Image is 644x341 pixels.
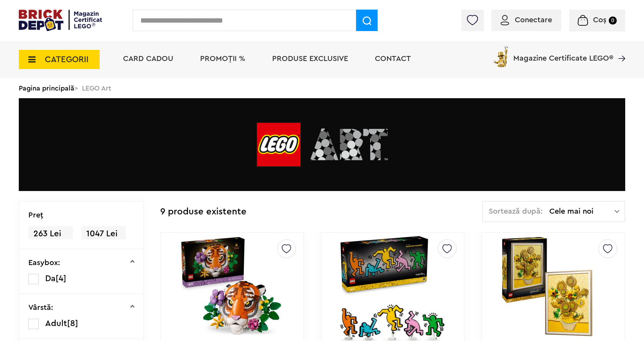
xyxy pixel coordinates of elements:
[515,16,552,24] span: Conectare
[67,319,78,328] span: [8]
[28,211,43,219] p: Preţ
[501,16,552,24] a: Conectare
[19,85,74,92] a: Pagina principală
[200,55,245,63] a: PROMOȚII %
[160,201,246,223] div: 9 produse existente
[56,274,66,283] span: [4]
[593,16,606,24] span: Coș
[45,274,56,283] span: Da
[19,98,625,191] img: LEGO Art
[549,208,614,215] span: Cele mai noi
[28,304,53,311] p: Vârstă:
[375,55,411,63] a: Contact
[81,226,126,241] span: 1047 Lei
[609,16,617,25] small: 0
[28,259,60,267] p: Easybox:
[613,44,625,52] a: Magazine Certificate LEGO®
[28,226,73,241] span: 263 Lei
[272,55,348,63] a: Produse exclusive
[19,78,625,98] div: > LEGO Art
[45,319,67,328] span: Adult
[513,44,613,62] span: Magazine Certificate LEGO®
[489,208,543,215] span: Sortează după:
[45,55,89,64] span: CATEGORII
[123,55,173,63] a: Card Cadou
